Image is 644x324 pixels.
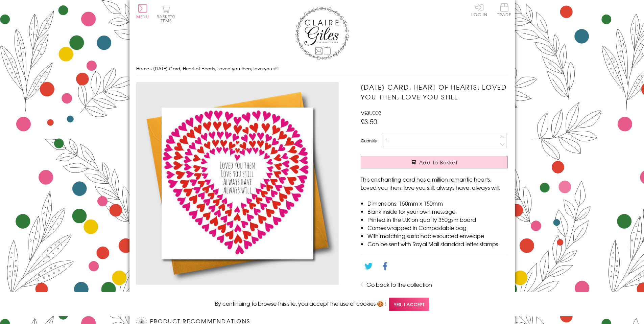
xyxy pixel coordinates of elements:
a: Home [136,65,149,72]
span: 0 items [160,14,175,24]
button: Add to Basket [361,156,508,168]
button: Basket0 items [157,5,175,23]
li: Dimensions: 150mm x 150mm [367,199,508,207]
span: VQU003 [361,109,382,117]
li: Printed in the U.K on quality 350gsm board [367,215,508,224]
li: Comes wrapped in Compostable bag [367,224,508,232]
h1: [DATE] Card, Heart of Hearts, Loved you then, love you still [361,82,508,102]
button: Menu [136,4,149,19]
p: This enchanting card has a million romantic hearts. Loved you then, love you still, always have, ... [361,175,508,191]
a: Log In [471,3,487,17]
img: Claire Giles Greetings Cards [295,7,349,60]
span: [DATE] Card, Heart of Hearts, Loved you then, love you still [153,65,280,72]
li: Blank inside for your own message [367,207,508,215]
span: Menu [136,14,149,20]
span: Trade [497,3,511,17]
nav: breadcrumbs [136,62,508,76]
span: £3.50 [361,117,377,126]
img: Valentine's Day Card, Heart of Hearts, Loved you then, love you still [136,82,339,285]
a: Trade [497,3,511,18]
label: Quantity [361,138,377,144]
span: › [150,65,152,72]
li: With matching sustainable sourced envelope [367,232,508,240]
li: Can be sent with Royal Mail standard letter stamps [367,240,508,248]
span: Add to Basket [419,159,458,166]
a: Go back to the collection [366,280,432,288]
span: Yes, I accept [389,298,429,311]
